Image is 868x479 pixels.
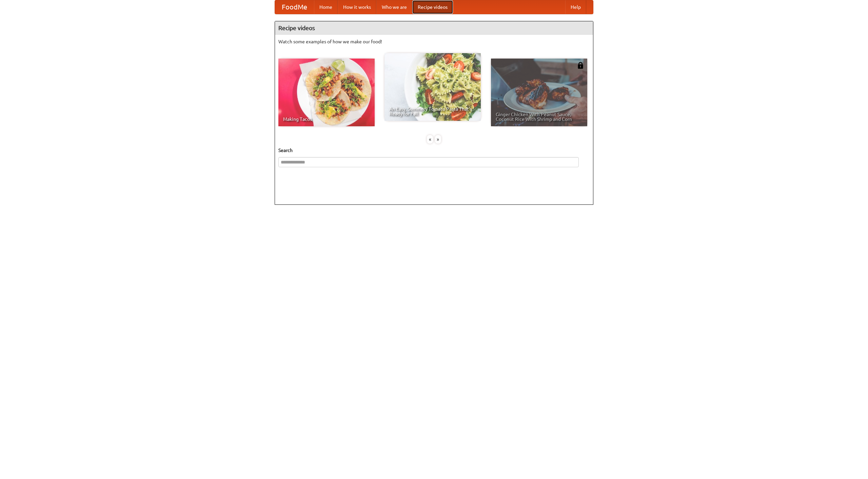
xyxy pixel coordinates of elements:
img: 483408.png [577,62,584,69]
h5: Search [278,147,590,154]
h4: Recipe videos [275,21,593,35]
a: Who we are [376,0,412,14]
div: « [427,135,433,144]
span: Making Tacos [283,117,370,122]
a: An Easy, Summery Tomato Pasta That's Ready for Fall [384,53,481,121]
a: Recipe videos [412,0,453,14]
p: Watch some examples of how we make our food! [278,38,590,45]
a: Help [565,0,586,14]
div: » [435,135,441,144]
a: Home [314,0,338,14]
a: FoodMe [275,0,314,14]
span: An Easy, Summery Tomato Pasta That's Ready for Fall [389,107,476,116]
a: How it works [338,0,376,14]
a: Making Tacos [278,59,375,126]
